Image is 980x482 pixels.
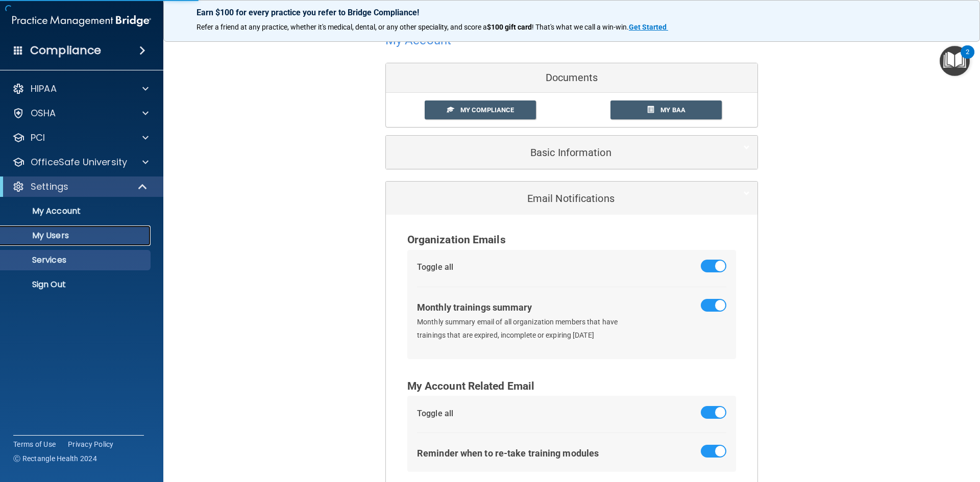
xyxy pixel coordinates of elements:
p: Monthly summary email of all organization members that have trainings that are expired, incomplet... [417,316,633,342]
p: Sign Out [7,280,146,290]
h5: Email Notifications [394,193,719,204]
p: Earn $100 for every practice you refer to Bridge Compliance! [197,8,947,17]
a: HIPAA [12,83,149,95]
span: Refer a friend at any practice, whether it's medical, dental, or any other speciality, and score a [197,23,487,31]
span: Ⓒ Rectangle Health 2024 [13,453,97,464]
div: Monthly trainings summary [417,299,532,316]
span: My BAA [660,106,685,114]
p: My Users [7,231,146,241]
p: Settings [31,181,68,193]
a: OfficeSafe University [12,156,149,168]
h4: My Account [385,34,451,47]
h4: Compliance [30,43,101,58]
strong: Get Started [629,23,667,31]
a: Email Notifications [394,187,750,210]
h5: Basic Information [394,147,719,158]
div: Reminder when to re-take training modules [417,445,599,462]
div: Documents [386,63,757,93]
a: PCI [12,132,149,144]
div: Toggle all [417,406,453,421]
button: Open Resource Center, 2 new notifications [940,46,970,76]
p: HIPAA [31,83,57,95]
a: Basic Information [394,141,750,164]
div: Toggle all [417,260,453,275]
p: My Account [7,206,146,216]
img: PMB logo [12,11,151,31]
a: Settings [12,181,148,193]
a: Terms of Use [13,439,56,449]
a: Privacy Policy [68,439,114,449]
p: PCI [31,132,45,144]
div: My Account Related Email [407,376,737,396]
p: OfficeSafe University [31,156,127,168]
p: Services [7,255,146,265]
a: OSHA [12,107,149,119]
p: OSHA [31,107,56,119]
a: Get Started [629,23,668,31]
strong: $100 gift card [487,23,532,31]
span: ! That's what we call a win-win. [532,23,629,31]
div: Organization Emails [407,230,737,250]
span: My Compliance [460,106,514,114]
div: 2 [966,52,969,65]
